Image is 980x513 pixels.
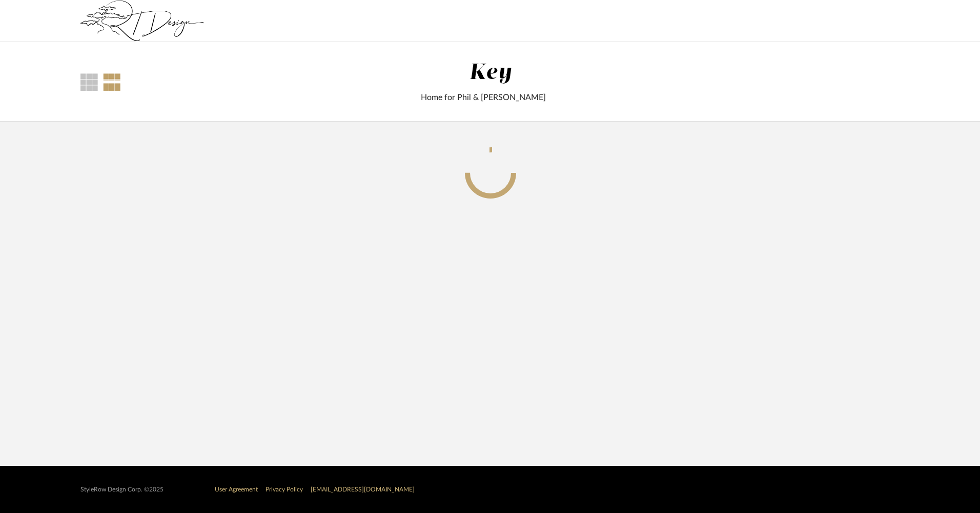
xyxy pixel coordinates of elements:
[469,62,512,84] div: Key
[220,91,747,104] div: Home for Phil & [PERSON_NAME]
[215,486,258,492] a: User Agreement
[80,486,164,494] div: StyleRow Design Corp. ©2025
[80,1,203,42] img: a93e51f2-f5f4-48a4-b081-f16ea44529b7.jpg
[311,486,415,492] a: [EMAIL_ADDRESS][DOMAIN_NAME]
[266,486,303,492] a: Privacy Policy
